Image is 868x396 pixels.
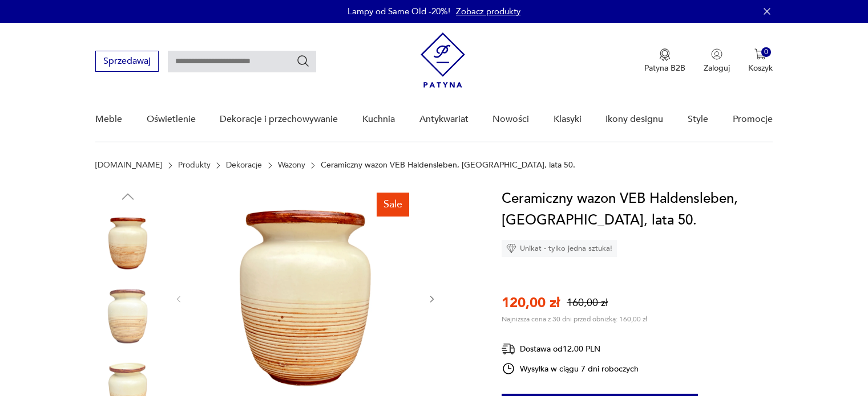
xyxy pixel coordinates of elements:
[502,342,639,356] div: Dostawa od 12,00 PLN
[502,342,515,356] img: Ikona dostawy
[704,48,730,74] button: Zaloguj
[492,97,529,141] a: Nowości
[502,188,773,231] h1: Ceramiczny wazon VEB Haldensleben, [GEOGRAPHIC_DATA], lata 50.
[95,97,122,141] a: Meble
[95,58,159,66] a: Sprzedawaj
[220,97,338,141] a: Dekoracje i przechowywanie
[502,315,647,324] p: Najniższa cena z 30 dni przed obniżką: 160,00 zł
[704,63,730,74] p: Zaloguj
[147,97,196,141] a: Oświetlenie
[748,48,773,74] button: 0Koszyk
[362,97,395,141] a: Kuchnia
[711,48,722,60] img: Ikonka użytkownika
[733,97,773,141] a: Promocje
[502,362,639,375] div: Wysyłka w ciągu 7 dni roboczych
[659,48,671,61] img: Ikona medalu
[278,161,305,170] a: Wazony
[748,63,773,74] p: Koszyk
[567,296,608,310] p: 160,00 zł
[502,293,560,312] p: 120,00 zł
[554,97,582,141] a: Klasyki
[95,161,162,170] a: [DOMAIN_NAME]
[644,48,685,74] button: Patyna B2B
[377,193,409,217] div: Sale
[95,284,160,349] img: Zdjęcie produktu Ceramiczny wazon VEB Haldensleben, Niemcy, lata 50.
[761,47,771,57] div: 0
[502,240,617,257] div: Unikat - tylko jedna sztuka!
[644,48,685,74] a: Ikona medaluPatyna B2B
[95,51,159,72] button: Sprzedawaj
[226,161,262,170] a: Dekoracje
[688,97,708,141] a: Style
[296,54,310,68] button: Szukaj
[754,48,766,60] img: Ikona koszyka
[348,6,450,17] p: Lampy od Same Old -20%!
[321,161,575,170] p: Ceramiczny wazon VEB Haldensleben, [GEOGRAPHIC_DATA], lata 50.
[95,211,160,276] img: Zdjęcie produktu Ceramiczny wazon VEB Haldensleben, Niemcy, lata 50.
[421,32,465,88] img: Patyna - sklep z meblami i dekoracjami vintage
[178,161,211,170] a: Produkty
[605,97,663,141] a: Ikony designu
[506,243,516,254] img: Ikona diamentu
[456,6,520,17] a: Zobacz produkty
[644,63,685,74] p: Patyna B2B
[419,97,469,141] a: Antykwariat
